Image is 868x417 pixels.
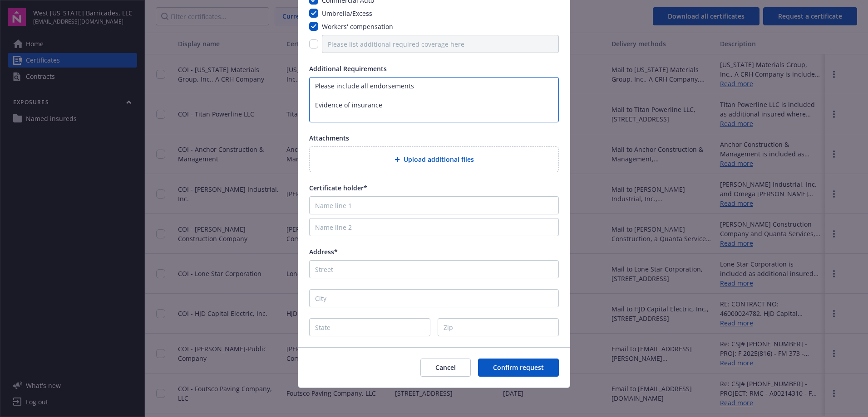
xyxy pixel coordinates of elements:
[309,134,349,142] span: Attachments
[322,9,372,18] span: Umbrella/Excess
[478,359,559,377] button: Confirm request
[309,184,367,192] span: Certificate holder*
[322,35,559,53] input: Please list additional required coverage here
[438,318,559,336] input: Zip
[322,22,393,31] span: Workers' compensation
[309,146,559,172] div: Upload additional files
[309,218,559,236] input: Name line 2
[493,363,544,372] span: Confirm request
[309,318,430,336] input: State
[404,155,474,164] span: Upload additional files
[309,77,559,122] textarea: Please include all endorsements Evidence of insurance
[309,196,559,214] input: Name line 1
[309,247,338,256] span: Address*
[309,64,387,73] span: Additional Requirements
[420,359,471,377] button: Cancel
[309,260,559,278] input: Street
[309,289,559,307] input: City
[435,363,456,372] span: Cancel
